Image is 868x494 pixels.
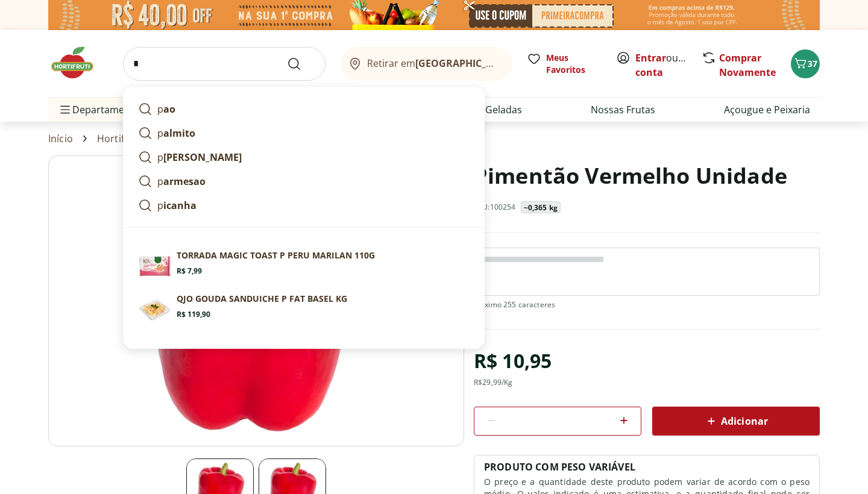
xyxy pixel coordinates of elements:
span: Adicionar [704,414,768,428]
a: Açougue e Peixaria [724,102,810,117]
p: PRODUTO COM PESO VARIÁVEL [484,460,635,474]
a: picanha [133,193,474,217]
span: Retirar em [367,58,500,69]
a: parmesao [133,169,474,193]
img: Principal [48,155,464,446]
img: Queijo Gouda Sanduiche Para Fatiar Basel [138,293,172,327]
button: Submit Search [287,57,316,71]
p: QJO GOUDA SANDUICHE P FAT BASEL KG [177,293,347,305]
a: Criar conta [635,51,702,79]
p: p [157,126,195,140]
p: ~0,365 kg [524,203,558,213]
a: TORRADA MAGIC TOAST P PERU MARILAN 110GR$ 7,99 [133,245,474,288]
a: palmito [133,121,474,145]
p: TORRADA MAGIC TOAST P PERU MARILAN 110G [177,249,375,261]
p: p [157,198,197,213]
button: Menu [58,95,72,124]
strong: ao [163,102,175,116]
span: R$ 119,90 [177,310,210,319]
strong: icanha [163,199,197,212]
strong: almito [163,127,195,140]
span: Meus Favoritos [546,52,602,76]
strong: armesao [163,175,206,188]
b: [GEOGRAPHIC_DATA]/[GEOGRAPHIC_DATA] [415,57,618,70]
img: Hortifruti [48,45,108,81]
a: p[PERSON_NAME] [133,145,474,169]
a: Hortifruti [97,133,141,144]
h1: Pimentão Vermelho Unidade [474,155,787,196]
div: R$ 10,95 [474,344,552,378]
span: R$ 7,99 [177,266,202,276]
p: p [157,150,242,164]
span: 37 [808,58,817,69]
span: Departamentos [58,95,145,124]
a: pao [133,97,474,121]
button: Carrinho [791,49,820,78]
button: Adicionar [652,407,820,436]
button: Retirar em[GEOGRAPHIC_DATA]/[GEOGRAPHIC_DATA] [340,47,512,81]
a: Nossas Frutas [591,102,655,117]
div: R$ 29,99 /Kg [474,378,513,387]
a: Comprar Novamente [719,51,776,79]
a: Queijo Gouda Sanduiche Para Fatiar BaselQJO GOUDA SANDUICHE P FAT BASEL KGR$ 119,90 [133,288,474,331]
a: Meus Favoritos [527,52,602,76]
strong: [PERSON_NAME] [163,151,242,164]
span: ou [635,51,689,80]
input: search [123,47,325,81]
a: Entrar [635,51,666,64]
a: Início [48,133,73,144]
p: p [157,174,206,189]
p: SKU: 100254 [474,202,516,212]
p: p [157,102,175,116]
